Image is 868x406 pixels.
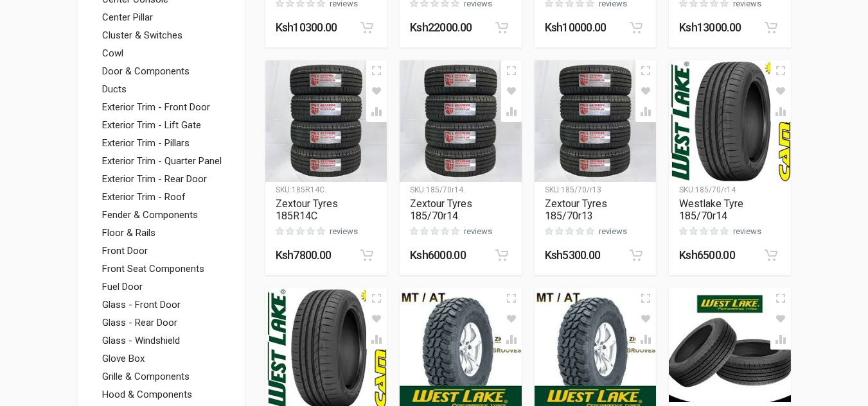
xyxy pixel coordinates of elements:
div: 185/70/r13 [535,182,657,198]
div: reviews [330,227,358,235]
div: reviews [599,227,627,235]
button: Quick view [501,288,522,309]
button: Add to wishlist [366,81,387,101]
a: Door & Components [102,65,229,77]
button: Add to wishlist [366,309,387,329]
button: Quick view [635,60,656,81]
button: Quick view [770,288,791,309]
div: Ksh 22000.00 [410,22,472,33]
a: Zextour Tyres 185/70r14. [410,198,472,222]
div: 185/70/r14 [669,182,791,198]
button: Quick view [366,288,387,309]
button: Add to compare [770,329,791,350]
button: Quick view [770,60,791,81]
button: Add to cart [490,244,513,267]
div: Ksh 13000.00 [679,22,741,33]
a: Westlake Tyre 185/70r14 [679,198,743,222]
button: Add to compare [366,101,387,122]
div: Ksh 5300.00 [545,250,601,261]
button: Add to compare [501,329,522,350]
button: Add to compare [635,329,656,350]
a: Hood & Components [102,389,229,400]
div: Ksh 10300.00 [276,22,337,33]
button: Add to wishlist [635,309,656,329]
a: Cowl [102,47,229,59]
button: Add to cart [759,16,783,39]
a: Exterior Trim - Roof [102,191,229,203]
a: Center Pillar [102,12,229,23]
button: Quick view [366,60,387,81]
button: Quick view [635,288,656,309]
div: Ksh 7800.00 [276,250,332,261]
a: Glass - Windshield [102,335,229,346]
div: 185/70r14. [400,182,522,198]
div: Ksh 6500.00 [679,250,735,261]
button: Add to compare [501,101,522,122]
button: Quick view [501,60,522,81]
a: Fuel Door [102,281,229,292]
a: Glass - Rear Door [102,317,229,328]
a: Floor & Rails [102,227,229,239]
a: Exterior Trim - Quarter Panel [102,155,229,167]
div: Ksh 6000.00 [410,250,466,261]
button: Add to cart [759,244,783,267]
a: Front Door [102,245,229,257]
button: Add to wishlist [635,81,656,101]
div: reviews [733,227,761,235]
button: Add to wishlist [501,309,522,329]
a: Ducts [102,83,229,95]
button: Add to cart [624,244,648,267]
a: Fender & Components [102,209,229,221]
span: SKU : [679,185,695,194]
button: Add to wishlist [770,309,791,329]
a: Grille & Components [102,371,229,382]
span: SKU : [276,185,292,194]
a: Front Seat Components [102,263,229,275]
a: Exterior Trim - Lift Gate [102,119,229,131]
button: Add to compare [770,101,791,122]
a: Cluster & Switches [102,30,229,41]
a: Exterior Trim - Rear Door [102,173,229,185]
span: SKU : [410,185,426,194]
button: Add to cart [355,16,378,39]
div: reviews [464,227,492,235]
a: Exterior Trim - Pillars [102,137,229,149]
button: Add to compare [635,101,656,122]
span: SKU : [545,185,561,194]
div: Ksh 10000.00 [545,22,607,33]
button: Add to cart [355,244,378,267]
button: Add to wishlist [770,81,791,101]
a: Zextour Tyres 185R14C [276,198,338,222]
button: Add to wishlist [501,81,522,101]
button: Add to compare [366,329,387,350]
a: Exterior Trim - Front Door [102,101,229,113]
button: Add to cart [624,16,648,39]
a: Glass - Front Door [102,299,229,310]
button: Add to cart [490,16,513,39]
a: Zextour Tyres 185/70r13 [545,198,607,222]
a: Glove Box [102,353,229,364]
div: 185R14C. [265,182,387,198]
